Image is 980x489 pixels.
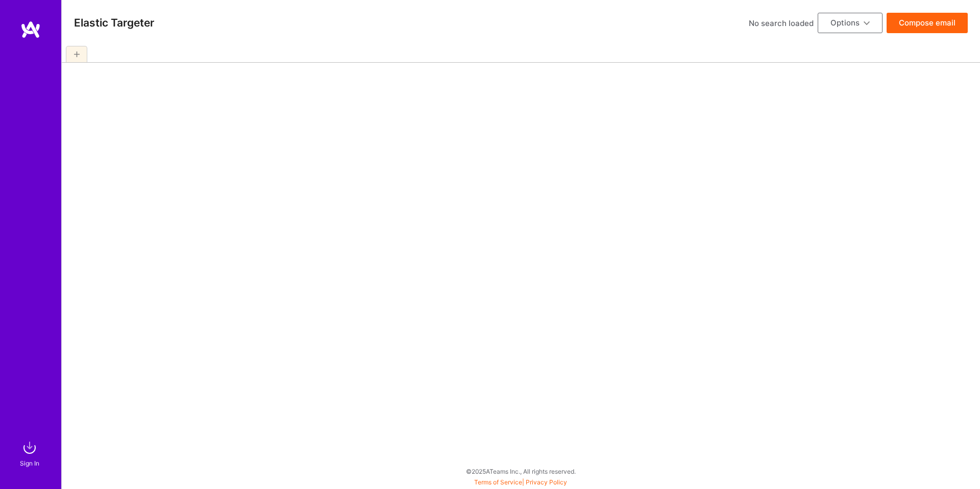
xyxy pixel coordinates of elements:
[74,16,154,29] h3: Elastic Targeter
[864,20,870,27] i: icon ArrowDownBlack
[20,458,39,469] div: Sign In
[20,20,41,39] img: logo
[474,478,567,486] span: |
[19,437,40,458] img: sign in
[526,478,567,486] a: Privacy Policy
[749,18,814,29] div: No search loaded
[21,437,40,469] a: sign inSign In
[818,13,883,33] button: Options
[74,52,80,57] i: icon Plus
[61,458,980,484] div: © 2025 ATeams Inc., All rights reserved.
[474,478,522,486] a: Terms of Service
[887,13,968,33] button: Compose email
